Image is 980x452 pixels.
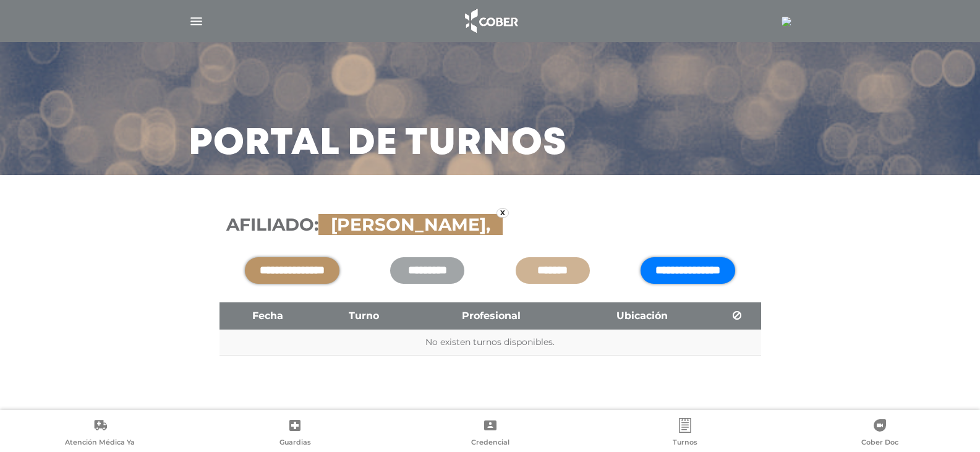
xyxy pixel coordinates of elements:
img: logo_cober_home-white.png [458,6,523,36]
span: Atención Médica Ya [65,438,135,449]
span: [PERSON_NAME], [325,214,496,235]
span: Guardias [279,438,311,449]
img: Cober_menu-lines-white.svg [189,14,204,29]
th: Fecha [219,302,317,330]
a: Guardias [197,418,392,450]
span: Turnos [673,438,697,449]
th: Ubicación [571,302,714,330]
img: 18177 [782,17,791,27]
h3: Portal de turnos [189,128,567,160]
td: No existen turnos disponibles. [219,330,761,356]
a: x [496,208,509,218]
span: Cober Doc [861,438,898,449]
a: Turnos [587,418,782,450]
th: Profesional [412,302,571,330]
a: Atención Médica Ya [2,418,197,450]
span: Credencial [471,438,509,449]
h3: Afiliado: [226,215,754,236]
a: Cober Doc [783,418,978,450]
th: Turno [316,302,412,330]
a: Credencial [393,418,587,450]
